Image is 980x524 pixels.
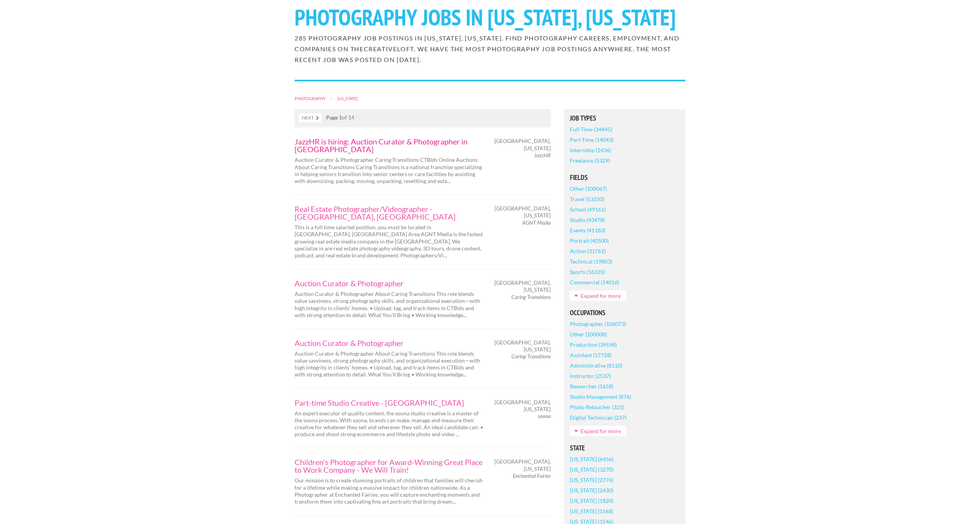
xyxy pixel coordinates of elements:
p: An expert executor of quality content, the soona studio creative is a master of the soona process... [295,410,483,438]
span: [GEOGRAPHIC_DATA], [US_STATE] [494,339,551,353]
p: Our mission is to create stunning portraits of children that families will cherish for a lifetime... [295,477,483,505]
strong: Page 1 [326,114,342,121]
a: Travel (53250) [570,194,604,204]
a: Events (41183) [570,225,605,235]
a: Real Estate Photographer/Videographer - [GEOGRAPHIC_DATA], [GEOGRAPHIC_DATA] [295,205,483,220]
a: Studio (43478) [570,215,605,225]
a: Expand for more [570,291,626,301]
h5: State [570,445,680,452]
em: Caring Transitions [511,353,551,359]
a: [US_STATE] (2430) [570,485,613,495]
span: [GEOGRAPHIC_DATA], [US_STATE] [494,458,551,472]
a: Photography [295,96,326,101]
a: Commercial (14016) [570,277,619,287]
span: [GEOGRAPHIC_DATA], [US_STATE] [494,205,551,219]
a: JazzHR is hiring: Auction Curator & Photographer in [GEOGRAPHIC_DATA] [295,138,483,153]
a: Administrative (8110) [570,360,622,371]
a: Digital Technician (237) [570,412,627,423]
a: Freelance (5329) [570,155,610,166]
a: [US_STATE] (2776) [570,475,613,485]
h5: Occupations [570,309,680,316]
p: Auction Curator & Photographer About Caring Transitions This role blends value savviness, strong ... [295,291,483,319]
a: Production (39598) [570,339,617,350]
a: School (49161) [570,204,606,215]
a: [US_STATE] (1820) [570,495,613,506]
a: Technical (19803) [570,256,612,267]
a: Auction Curator & Photographer [295,279,483,287]
a: Part-Time (14043) [570,134,613,145]
a: Full-Time (34445) [570,124,612,134]
a: Instructor (2537) [570,371,611,381]
a: [US_STATE] (1568) [570,506,613,516]
em: Caring Transitions [511,294,551,300]
a: [US_STATE] [337,96,358,101]
nav: of 14 [295,109,551,127]
em: Enchanted Fairies [513,472,551,479]
a: [US_STATE] (3270) [570,464,613,475]
span: [GEOGRAPHIC_DATA], [US_STATE] [494,399,551,413]
a: Photographer (106073) [570,319,626,329]
a: Next [299,113,322,122]
a: Other (100067) [570,183,607,194]
a: Expand for more [570,426,626,436]
h5: Fields [570,174,680,181]
a: Portrait (40500) [570,235,609,246]
em: soona [538,413,551,419]
a: Other (100008) [570,329,607,339]
p: Auction Curator & Photographer Caring Transitions CTBids Online Auctions About Caring Transitions... [295,156,483,185]
a: Children's Photographer for Award-Winning Great Place to Work Company - We Will Train! [295,458,483,474]
em: AGNT Media [522,219,551,226]
a: Action (31761) [570,246,606,256]
p: This is a full time salaried position, you must be located in [GEOGRAPHIC_DATA], [GEOGRAPHIC_DATA... [295,224,483,259]
a: Studio Management (876) [570,391,631,402]
em: JazzHR [534,152,551,158]
a: Researcher (1658) [570,381,613,391]
a: Internship (1436) [570,145,611,155]
a: Assistant (17728) [570,350,611,360]
h5: Job Types [570,115,680,122]
p: Auction Curator & Photographer About Caring Transitions This role blends value savviness, strong ... [295,350,483,378]
h1: Photography Jobs in [US_STATE], [US_STATE] [295,6,685,29]
span: [GEOGRAPHIC_DATA], [US_STATE] [494,279,551,293]
a: Sports (16335) [570,267,605,277]
a: Photo Retoucher (325) [570,402,624,412]
h2: 285 Photography job postings in [US_STATE], [US_STATE]. Find Photography careers, employment, and... [295,33,685,65]
a: Auction Curator & Photographer [295,339,483,347]
a: Part-time Studio Creative - [GEOGRAPHIC_DATA] [295,399,483,406]
a: [US_STATE] (6456) [570,454,613,464]
span: [GEOGRAPHIC_DATA], [US_STATE] [494,138,551,151]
